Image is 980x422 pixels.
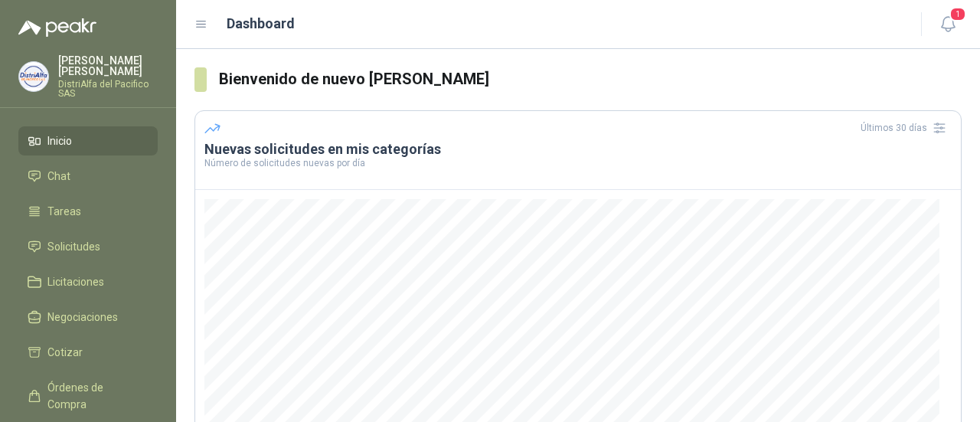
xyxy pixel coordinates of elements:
span: Órdenes de Compra [47,379,143,413]
span: Negociaciones [47,309,118,325]
a: Tareas [18,197,158,226]
a: Inicio [18,126,158,155]
p: Número de solicitudes nuevas por día [204,159,952,168]
a: Negociaciones [18,303,158,332]
a: Órdenes de Compra [18,373,158,419]
span: 1 [949,7,966,21]
span: Solicitudes [47,238,100,255]
h3: Nuevas solicitudes en mis categorías [204,140,952,159]
h1: Dashboard [227,13,295,34]
img: Logo peakr [18,18,96,37]
span: Licitaciones [47,273,104,290]
span: Chat [47,168,70,185]
a: Solicitudes [18,232,158,261]
a: Cotizar [18,338,158,367]
h3: Bienvenido de nuevo [PERSON_NAME] [219,67,962,91]
div: Últimos 30 días [861,116,952,140]
span: Tareas [47,203,81,220]
p: DistriAlfa del Pacifico SAS [58,80,158,98]
a: Chat [18,162,158,191]
span: Cotizar [47,344,83,361]
p: [PERSON_NAME] [PERSON_NAME] [58,55,158,77]
button: 1 [934,11,962,38]
span: Inicio [47,132,72,149]
a: Licitaciones [18,267,158,296]
img: Company Logo [19,62,48,91]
